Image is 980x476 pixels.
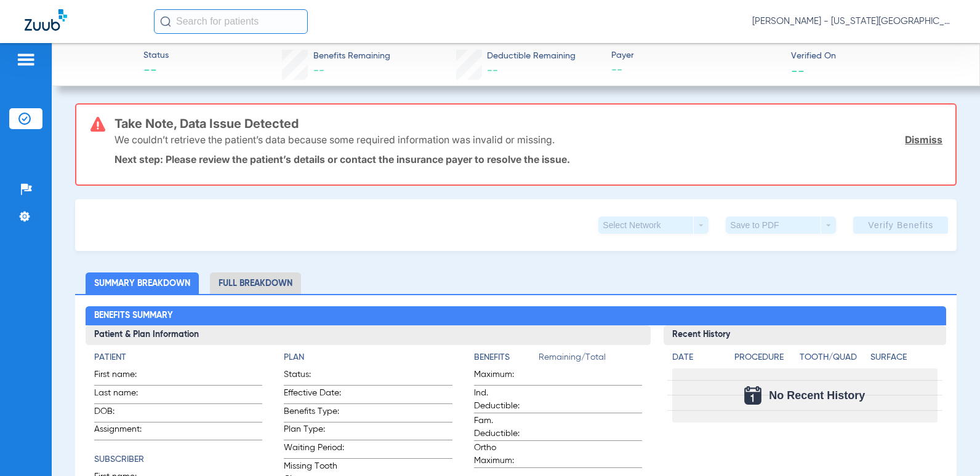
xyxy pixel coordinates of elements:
span: -- [313,65,324,76]
img: Zuub Logo [25,9,67,31]
span: Ind. Deductible: [474,387,534,413]
span: -- [791,64,805,77]
span: Deductible Remaining [487,50,576,63]
span: First name: [94,368,155,385]
span: Fam. Deductible: [474,415,534,440]
h4: Surface [870,351,938,364]
span: Maximum: [474,368,534,385]
span: Verified On [791,50,960,63]
app-breakdown-title: Tooth/Quad [800,351,867,368]
h3: Take Note, Data Issue Detected [114,117,943,130]
span: No Recent History [769,389,865,402]
h3: Patient & Plan Information [86,325,651,345]
span: -- [611,63,781,78]
img: Calendar [744,386,761,405]
span: -- [143,63,169,80]
app-breakdown-title: Surface [870,351,938,368]
span: Ortho Maximum: [474,442,534,467]
span: Status: [284,368,344,385]
span: Status [143,49,169,62]
img: error-icon [90,117,105,132]
h3: Recent History [664,325,946,345]
app-breakdown-title: Procedure [734,351,795,368]
span: Benefits Remaining [313,50,390,63]
span: Remaining/Total [539,351,642,368]
span: DOB: [94,405,155,422]
p: Next step: Please review the patient’s details or contact the insurance payer to resolve the issue. [114,153,943,165]
h4: Patient [94,351,262,364]
li: Summary Breakdown [86,272,199,294]
span: Last name: [94,387,155,403]
input: Search for patients [154,9,308,34]
p: We couldn’t retrieve the patient’s data because some required information was invalid or missing. [114,133,555,146]
span: Plan Type: [284,423,344,440]
a: Dismiss [905,133,942,146]
span: [PERSON_NAME] - [US_STATE][GEOGRAPHIC_DATA] Dental - [GEOGRAPHIC_DATA] [752,15,955,28]
h4: Date [672,351,724,364]
span: -- [487,65,498,76]
h4: Plan [284,351,452,364]
app-breakdown-title: Date [672,351,724,368]
img: hamburger-icon [16,52,36,67]
h4: Tooth/Quad [800,351,867,364]
span: Effective Date: [284,387,344,403]
span: Waiting Period: [284,442,344,458]
h2: Benefits Summary [86,306,946,326]
span: Payer [611,49,781,62]
img: Search Icon [160,16,171,27]
app-breakdown-title: Benefits [474,351,539,368]
span: Benefits Type: [284,405,344,422]
h4: Benefits [474,351,539,364]
iframe: Chat Widget [918,417,980,476]
li: Full Breakdown [210,272,301,294]
h4: Procedure [734,351,795,364]
span: Assignment: [94,423,155,440]
h4: Subscriber [94,453,262,466]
